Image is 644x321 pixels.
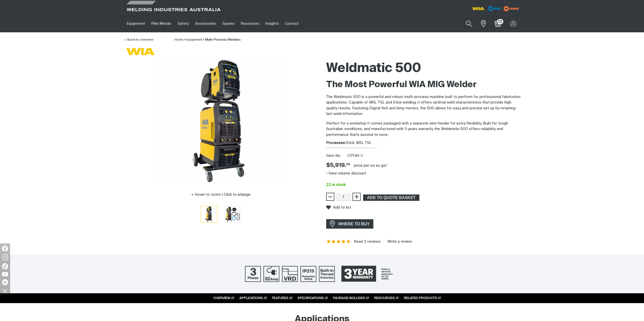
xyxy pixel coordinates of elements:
[326,153,347,159] span: Item No.
[262,15,282,32] a: Insights
[326,121,521,138] p: Perfect for a workshop it comes packaged with a separate wire feeder for extra flexibility. Built...
[326,94,521,117] p: The Weldmatic 500 is a powerful and robust multi-process machine built to perform for professiona...
[201,206,217,222] img: Weldmatic 500
[148,15,174,32] a: Filler Metals
[326,141,346,145] strong: Processes:
[354,192,359,201] span: +
[337,263,399,284] a: 3 Year Warranty
[225,206,241,222] img: Weldmatic 500
[174,38,183,41] a: Home
[354,163,375,168] div: price per EA
[205,38,241,41] a: Multi-Process Welders
[502,5,521,12] img: miller
[363,194,419,201] button: Add Weldmatic 500 to the shopping cart
[319,266,335,282] img: Built In Thermal Protection
[404,297,441,300] a: RELATED PRODUCTS ///
[188,192,254,198] button: Hover to zoom | Click to enlarge
[282,15,302,32] a: Contact
[238,15,262,32] a: Resources
[124,38,153,41] a: Back to overview of Multi-Process Welders
[333,205,351,210] span: Add to list
[186,38,202,41] a: Equipment
[376,163,387,168] div: ex gst
[346,163,350,166] sup: 09
[333,297,369,300] a: PACKAGE INCLUDES ///
[158,58,284,184] img: Weldmatic 500
[282,266,298,282] img: Voltage Reduction Device
[174,15,192,32] a: Safety
[272,297,293,300] a: FEATURES ///
[219,15,238,32] a: Spares
[245,266,261,282] img: Three Phase
[300,266,316,282] img: IP21S Protection Rating
[383,239,412,244] a: Write a review
[326,219,373,229] a: WHERE TO BUY
[326,183,346,187] span: 22 in stock
[201,206,217,223] button: Go to slide 1
[328,192,333,201] span: −
[124,15,148,32] a: Equipment
[298,297,328,300] a: SPECIFICATIONS ///
[2,272,8,276] img: YouTube
[335,220,373,228] span: WHERE TO BUY
[326,60,521,77] h1: Weldmatic 500
[326,162,350,169] span: $5,919.
[454,18,477,30] input: Product name or item number...
[174,37,241,42] nav: Breadcrumb
[347,154,363,158] span: CP145-1
[374,297,399,300] a: RESOURCES ///
[192,15,219,32] a: Accessories
[2,254,8,260] img: Instagram
[326,205,351,210] button: Add to list
[354,239,380,244] a: Read 2 reviews
[364,194,419,201] span: ADD TO QUOTE BASKET
[326,240,351,243] span: Rating: 5
[2,279,8,285] img: LinkedIn
[224,206,241,223] button: Go to slide 2
[1,287,9,295] img: hide socials
[2,245,8,252] img: Facebook
[326,79,521,90] h2: The Most Powerful WIA MIG Welder
[239,297,267,300] a: APPLICATIONS ///
[263,266,279,282] img: 32 Amp Supply Plug
[124,15,421,32] nav: Main
[326,162,350,169] div: Price
[2,263,8,269] img: TikTok
[326,169,366,177] button: View volume discount
[213,297,234,300] a: OVERVIEW ///
[460,18,477,30] button: Search products
[326,140,521,146] div: Stick, MIG, TIG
